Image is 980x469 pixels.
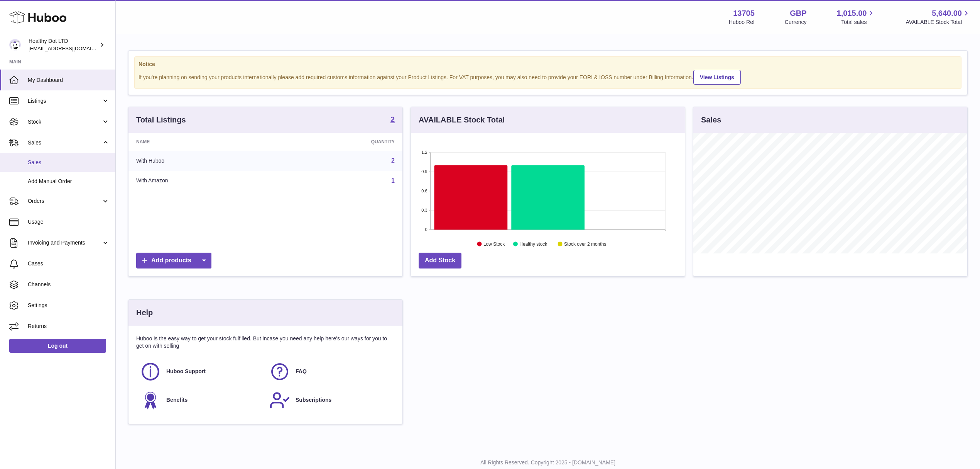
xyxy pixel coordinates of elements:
div: Huboo Ref [729,19,755,26]
span: Add Manual Order [28,178,110,185]
span: Stock [28,118,101,126]
a: Log out [9,339,106,353]
a: 5,640.00 AVAILABLE Stock Total [906,8,971,26]
span: AVAILABLE Stock Total [906,19,971,26]
span: Sales [28,139,101,146]
strong: GBP [790,8,806,19]
div: Healthy Dot LTD [29,37,98,52]
span: 1,015.00 [837,8,867,19]
span: Listings [28,97,101,105]
span: 5,640.00 [932,8,962,19]
span: Orders [28,197,101,205]
a: 1,015.00 Total sales [837,8,876,26]
span: My Dashboard [28,76,110,84]
span: Total sales [841,19,875,26]
span: Cases [28,260,110,267]
img: internalAdmin-13705@internal.huboo.com [9,39,21,51]
span: Usage [28,218,110,226]
span: Returns [28,323,110,330]
span: Channels [28,281,110,288]
span: [EMAIL_ADDRESS][DOMAIN_NAME] [29,45,113,51]
span: Settings [28,302,110,309]
div: Currency [785,19,807,26]
span: Invoicing and Payments [28,239,101,246]
strong: 13705 [733,8,755,19]
span: Sales [28,159,110,166]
